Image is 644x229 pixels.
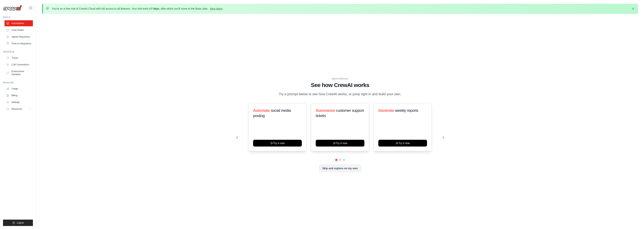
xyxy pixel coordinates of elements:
h1: See how CrewAI works [236,82,444,88]
a: Settings [5,99,33,105]
button: Try it now [316,140,364,147]
div: WALKTHROUGH [236,77,444,80]
a: Environment Variables [5,68,33,77]
span: Resources [11,107,22,110]
button: Logout [3,220,33,226]
a: View plans [210,7,222,10]
button: Resources [5,106,33,112]
a: LLM Connections [5,62,33,68]
a: Traces [5,55,33,61]
a: Agents Repository [5,34,33,40]
div: Operate [3,50,33,53]
button: Try it now [378,140,427,147]
img: Logo [3,5,22,11]
p: Try a prompt below to see how CrewAI works, or jump right in and build your own. [277,91,403,97]
a: Tools & Integrations [5,41,33,47]
a: Crew Studio [5,27,33,33]
strong: 7 days [151,7,159,10]
span: Summarize [316,108,335,113]
span: customer support tickets [316,108,364,118]
span: weekly reports [395,108,418,113]
div: Build [3,16,33,19]
span: Generate [378,108,394,113]
a: Automations [5,20,33,26]
a: Usage [5,86,33,92]
button: Try it now [253,140,302,147]
span: Logout [17,221,24,224]
span: Automate [253,108,270,113]
p: You're on a free trial of CrewAI Cloud with full access to all features. Your trial ends in , aft... [52,7,223,11]
span: social media posting [253,108,291,118]
a: Billing [5,92,33,98]
button: Skip and explore on my own [319,165,361,172]
div: Manage [3,81,33,84]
